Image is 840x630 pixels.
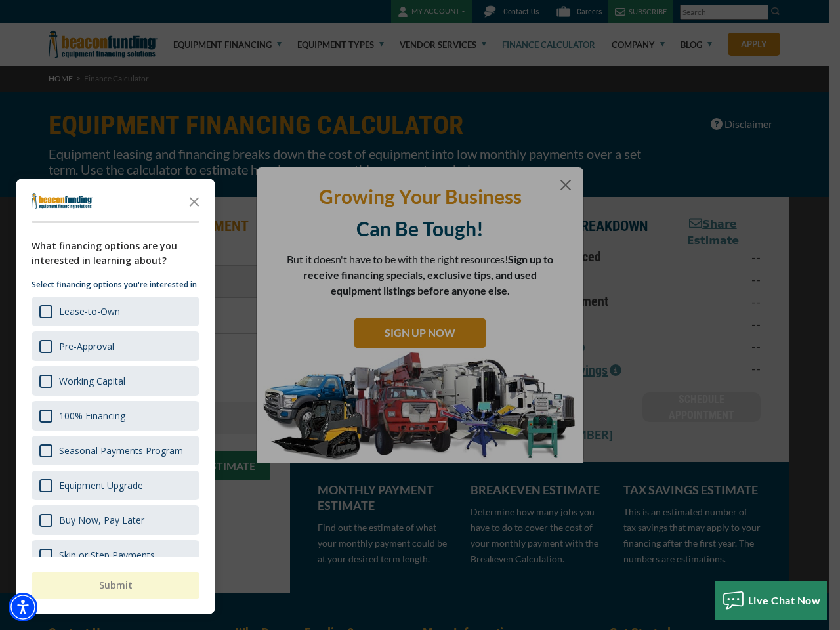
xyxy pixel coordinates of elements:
div: What financing options are you interested in learning about? [31,239,199,268]
button: Submit [31,572,199,598]
span: Live Chat Now [748,594,821,606]
div: Buy Now, Pay Later [31,505,199,535]
div: Skip or Step Payments [31,540,199,570]
div: Lease-to-Own [59,305,120,318]
div: 100% Financing [31,401,199,430]
div: Skip or Step Payments [59,549,155,561]
button: Live Chat Now [715,581,828,620]
img: Company logo [31,193,93,209]
div: Pre-Approval [59,340,114,352]
div: Working Capital [31,366,199,396]
div: Equipment Upgrade [59,479,143,492]
div: Pre-Approval [31,331,199,361]
div: 100% Financing [59,409,125,422]
div: Equipment Upgrade [31,471,199,500]
div: Lease-to-Own [31,297,199,326]
div: Survey [16,178,215,614]
div: Buy Now, Pay Later [59,514,144,526]
div: Accessibility Menu [9,593,37,621]
p: Select financing options you're interested in [31,278,199,291]
div: Seasonal Payments Program [59,444,183,457]
button: Close the survey [181,188,207,214]
div: Working Capital [59,375,125,387]
div: Seasonal Payments Program [31,436,199,465]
